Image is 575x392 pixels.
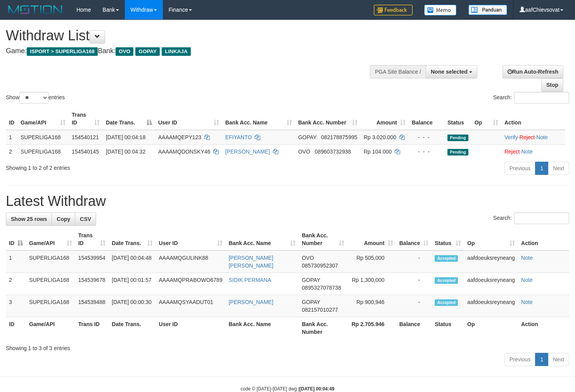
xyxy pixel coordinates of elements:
[396,250,432,273] td: -
[501,130,565,145] td: · ·
[162,47,191,56] span: LINKAJA
[75,317,109,339] th: Trans ID
[504,353,535,366] a: Previous
[222,108,295,130] th: Bank Acc. Name: activate to sort column ascending
[426,65,477,78] button: None selected
[6,317,26,339] th: ID
[109,273,155,295] td: [DATE] 00:01:57
[298,134,316,140] span: GOPAY
[464,317,518,339] th: Op
[302,307,338,313] span: Copy 082157010277 to clipboard
[6,250,26,273] td: 1
[6,228,26,250] th: ID: activate to sort column descending
[6,108,17,130] th: ID
[347,317,396,339] th: Rp 2.705.946
[75,212,96,226] a: CSV
[501,144,565,159] td: ·
[431,69,468,75] span: None selected
[17,130,69,145] td: SUPERLIGA168
[75,228,109,250] th: Trans ID: activate to sort column ascending
[396,228,432,250] th: Balance: activate to sort column ascending
[535,353,548,366] a: 1
[424,5,457,16] img: Button%20Memo.svg
[298,149,310,155] span: OVO
[6,212,52,226] a: Show 25 rows
[17,144,69,159] td: SUPERLIGA168
[396,273,432,295] td: -
[361,108,409,130] th: Amount: activate to sort column ascending
[504,162,535,175] a: Previous
[396,295,432,317] td: -
[504,134,518,140] a: Verify
[69,108,103,130] th: Trans ID: activate to sort column ascending
[103,108,155,130] th: Date Trans.: activate to sort column descending
[229,255,273,269] a: [PERSON_NAME] [PERSON_NAME]
[225,134,252,140] a: EFIYANTO
[26,295,75,317] td: SUPERLIGA168
[468,5,507,15] img: panduan.png
[156,273,226,295] td: AAAAMQPRABOWO6789
[302,285,341,291] span: Copy 0895327078738 to clipboard
[435,277,458,284] span: Accepted
[464,295,518,317] td: aafdoeuksreyneang
[302,299,320,305] span: GOPAY
[514,212,569,224] input: Search:
[6,130,17,145] td: 1
[370,65,426,78] div: PGA Site Balance /
[26,250,75,273] td: SUPERLIGA168
[156,295,226,317] td: AAAAMQSYAADUT01
[299,386,334,392] strong: [DATE] 00:04:49
[447,135,468,141] span: Pending
[432,317,464,339] th: Status
[75,273,109,295] td: 154539678
[432,228,464,250] th: Status: activate to sort column ascending
[6,92,65,104] label: Show entries
[347,250,396,273] td: Rp 505,000
[229,299,273,305] a: [PERSON_NAME]
[106,134,145,140] span: [DATE] 00:04:18
[155,108,222,130] th: User ID: activate to sort column ascending
[158,149,211,155] span: AAAAMQDONSKY46
[493,92,569,104] label: Search:
[6,273,26,295] td: 2
[521,299,533,305] a: Note
[226,317,299,339] th: Bank Acc. Name
[464,273,518,295] td: aafdoeuksreyneang
[518,228,569,250] th: Action
[535,162,548,175] a: 1
[75,295,109,317] td: 154539488
[347,295,396,317] td: Rp 900,946
[156,250,226,273] td: AAAAMQGULINK88
[156,228,226,250] th: User ID: activate to sort column ascending
[504,149,520,155] a: Reject
[295,108,361,130] th: Bank Acc. Number: activate to sort column ascending
[464,228,518,250] th: Op: activate to sort column ascending
[518,317,569,339] th: Action
[347,273,396,295] td: Rp 1,300,000
[321,134,357,140] span: Copy 082178875995 to clipboard
[521,255,533,261] a: Note
[135,47,160,56] span: GOPAY
[6,4,65,16] img: MOTION_logo.png
[225,149,270,155] a: [PERSON_NAME]
[302,277,320,283] span: GOPAY
[6,144,17,159] td: 2
[109,250,155,273] td: [DATE] 00:04:48
[548,353,569,366] a: Next
[520,134,535,140] a: Reject
[27,47,98,56] span: ISPORT > SUPERLIGA168
[435,299,458,306] span: Accepted
[17,108,69,130] th: Game/API: activate to sort column ascending
[536,134,548,140] a: Note
[409,108,444,130] th: Balance
[364,134,396,140] span: Rp 3.020.000
[158,134,201,140] span: AAAAMQEPY123
[493,212,569,224] label: Search:
[412,133,441,141] div: - - -
[109,295,155,317] td: [DATE] 00:00:30
[26,317,75,339] th: Game/API
[229,277,271,283] a: SIDIK PERMANA
[521,277,533,283] a: Note
[6,161,234,172] div: Showing 1 to 2 of 2 entries
[412,148,441,155] div: - - -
